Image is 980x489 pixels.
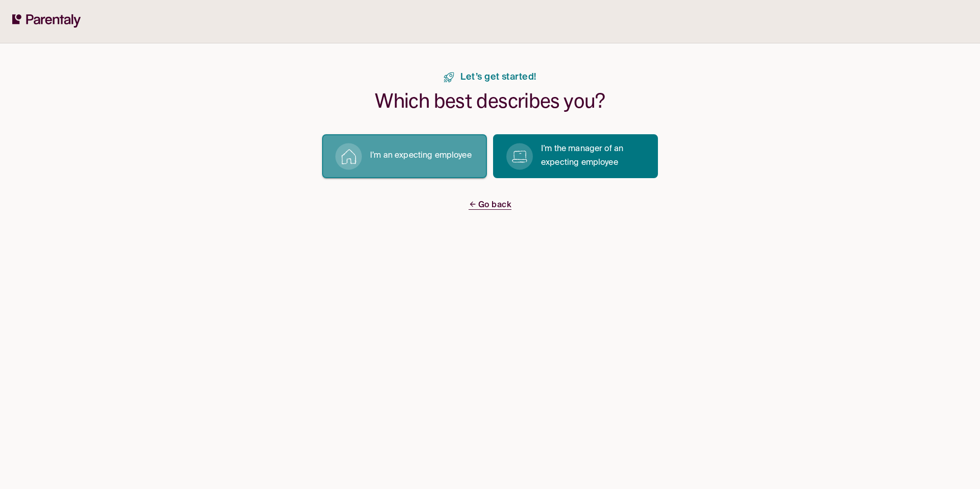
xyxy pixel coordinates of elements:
h1: Which best describes you? [375,89,605,114]
button: I’m an expecting employee [322,134,487,178]
span: Let’s get started! [460,72,536,83]
span: Go back [469,201,511,210]
button: I’m the manager of an expecting employee [493,134,658,178]
p: I’m an expecting employee [370,149,472,163]
a: Go back [469,199,511,212]
p: I’m the manager of an expecting employee [541,142,646,170]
